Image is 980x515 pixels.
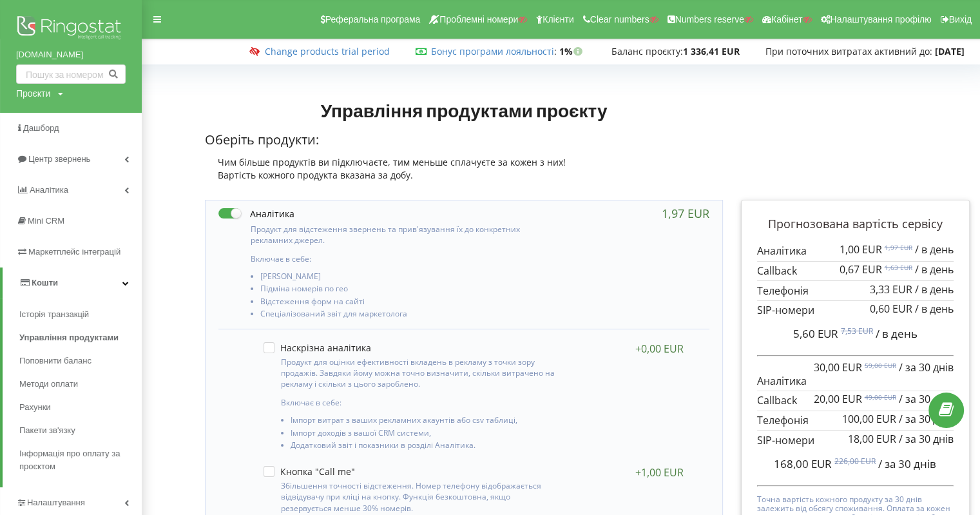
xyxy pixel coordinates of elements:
[830,14,931,24] span: Налаштування профілю
[757,393,954,408] p: Callback
[757,413,954,428] p: Телефонія
[19,355,91,367] span: Поповнити баланс
[251,224,562,246] p: Продукт для відстеження звернень та прив'язування їх до конкретних рекламних джерел.
[291,441,557,453] li: Додатковий звіт і показники в розділі Аналітика.
[28,216,64,226] span: Mini CRM
[218,207,294,220] label: Аналітика
[885,263,912,272] sup: 1,63 EUR
[865,361,896,370] sup: 59,00 EUR
[281,356,557,389] p: Продукт для оцінки ефективності вкладень в рекламу з точки зору продажів. Завдяки йому можна точн...
[19,326,142,349] a: Управління продуктами
[662,207,709,220] div: 1,97 EUR
[865,393,896,402] sup: 49,00 EUR
[23,123,59,133] span: Дашборд
[19,308,89,321] span: Історія транзакцій
[19,424,75,437] span: Пакети зв'язку
[16,48,126,61] a: [DOMAIN_NAME]
[205,99,723,122] h1: Управління продуктами проєкту
[260,297,562,309] li: Відстеження форм на сайті
[834,456,876,467] sup: 226,00 EUR
[590,14,649,24] span: Clear numbers
[431,45,557,57] span: :
[840,262,882,277] span: 0,67 EUR
[260,284,562,296] li: Підміна номерів по гео
[870,302,912,316] span: 0,60 EUR
[291,416,557,428] li: Імпорт витрат з ваших рекламних акаунтів або csv таблиці,
[765,45,932,57] span: При поточних витратах активний до:
[19,396,142,419] a: Рахунки
[899,360,954,374] span: / за 30 днів
[32,278,58,287] span: Кошти
[19,378,78,391] span: Методи оплати
[840,242,882,257] span: 1,00 EUR
[915,282,954,296] span: / в день
[30,185,68,195] span: Аналiтика
[431,45,554,57] a: Бонус програми лояльності
[885,243,912,252] sup: 1,97 EUR
[876,326,918,341] span: / в день
[814,392,862,406] span: 20,00 EUR
[757,244,954,258] p: Аналітика
[19,373,142,396] a: Методи оплати
[291,429,557,441] li: Імпорт доходів з вашої CRM системи,
[814,360,862,374] span: 30,00 EUR
[757,284,954,298] p: Телефонія
[260,309,562,322] li: Спеціалізований звіт для маркетолога
[915,242,954,257] span: / в день
[19,349,142,373] a: Поповнити баланс
[281,397,557,408] p: Включає в себе:
[915,302,954,316] span: / в день
[251,253,562,264] p: Включає в себе:
[793,326,838,341] span: 5,60 EUR
[683,45,740,57] strong: 1 336,41 EUR
[543,14,574,24] span: Клієнти
[19,419,142,442] a: Пакети зв'язку
[757,362,954,388] p: Аналітика
[935,45,965,57] strong: [DATE]
[205,131,723,150] p: Оберіть продукти:
[757,433,954,448] p: SIP-номери
[841,326,873,336] sup: 7,53 EUR
[19,442,142,478] a: Інформація про оплату за проєктом
[265,45,390,57] a: Change products trial period
[675,14,744,24] span: Numbers reserve
[260,272,562,284] li: [PERSON_NAME]
[19,303,142,326] a: Історія транзакцій
[757,216,954,233] p: Прогнозована вартість сервісу
[27,498,85,507] span: Налаштування
[899,392,954,406] span: / за 30 днів
[774,456,832,471] span: 168,00 EUR
[559,45,586,57] strong: 1%
[325,14,421,24] span: Реферальна програма
[899,412,954,426] span: / за 30 днів
[264,466,355,477] label: Кнопка "Call me"
[3,267,142,298] a: Кошти
[205,169,723,182] div: Вартість кожного продукта вказана за добу.
[757,303,954,318] p: SIP-номери
[635,466,684,479] div: +1,00 EUR
[19,447,135,473] span: Інформація про оплату за проєктом
[915,262,954,277] span: / в день
[848,432,896,446] span: 18,00 EUR
[771,14,803,24] span: Кабінет
[878,456,936,471] span: / за 30 днів
[870,282,912,296] span: 3,33 EUR
[16,64,126,84] input: Пошук за номером
[264,342,371,353] label: Наскрізна аналітика
[16,13,126,45] img: Ringostat logo
[205,156,723,169] div: Чим більше продуктів ви підключаєте, тим меньше сплачуєте за кожен з них!
[439,14,518,24] span: Проблемні номери
[19,401,51,414] span: Рахунки
[28,154,90,164] span: Центр звернень
[611,45,683,57] span: Баланс проєкту:
[757,264,954,278] p: Callback
[635,342,684,355] div: +0,00 EUR
[28,247,120,257] span: Маркетплейс інтеграцій
[19,331,119,344] span: Управління продуктами
[949,14,972,24] span: Вихід
[899,432,954,446] span: / за 30 днів
[281,480,557,513] p: Збільшення точності відстеження. Номер телефону відображається відвідувачу при кліці на кнопку. Ф...
[16,87,50,100] div: Проєкти
[842,412,896,426] span: 100,00 EUR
